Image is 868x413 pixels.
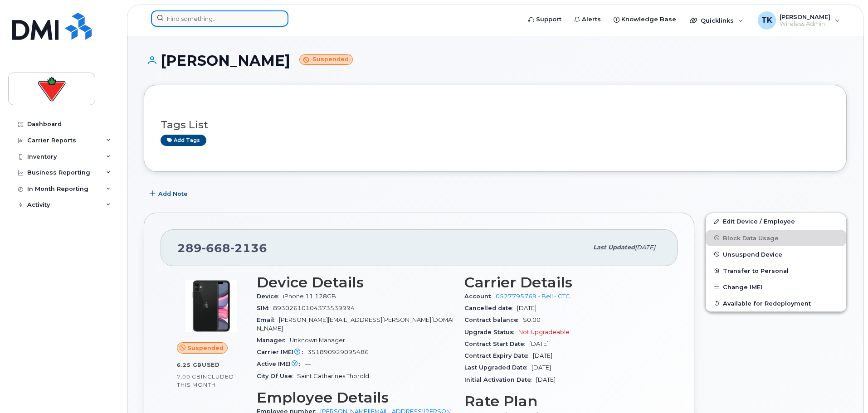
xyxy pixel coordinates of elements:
a: 0527795769 - Bell - CTC [496,293,570,300]
span: — [305,360,311,367]
span: used [202,361,220,368]
span: 668 [202,241,230,255]
span: [DATE] [635,244,655,251]
span: Not Upgradeable [518,329,570,335]
span: 2136 [230,241,267,255]
span: Cancelled date [464,305,517,311]
span: Suspended [187,344,224,352]
span: [PERSON_NAME][EMAIL_ADDRESS][PERSON_NAME][DOMAIN_NAME] [257,316,454,331]
span: Contract Expiry Date [464,352,533,359]
span: Manager [257,337,290,344]
span: $0.00 [523,316,541,323]
span: Saint Catharines Thorold [297,373,369,379]
span: iPhone 11 128GB [283,293,336,300]
span: SIM [257,305,273,311]
span: 289 [177,241,267,255]
span: Device [257,293,283,300]
span: Unknown Manager [290,337,345,344]
span: Account [464,293,496,300]
span: included this month [177,373,234,388]
span: [DATE] [533,352,552,359]
span: Carrier IMEI [257,349,307,355]
span: [DATE] [529,340,549,347]
button: Available for Redeployment [706,295,846,311]
span: [DATE] [536,376,556,383]
span: Active IMEI [257,360,305,367]
span: [DATE] [517,305,536,311]
h3: Carrier Details [464,274,661,291]
h3: Rate Plan [464,393,661,409]
a: Edit Device / Employee [706,213,846,229]
button: Add Note [144,185,195,202]
h3: Tags List [161,119,830,131]
button: Unsuspend Device [706,246,846,262]
button: Transfer to Personal [706,262,846,279]
span: City Of Use [257,373,297,379]
h1: [PERSON_NAME] [144,53,847,68]
span: 7.00 GB [177,374,201,380]
button: Change IMEI [706,279,846,295]
span: 351890929095486 [307,349,369,355]
img: iPhone_11.jpg [184,279,239,333]
span: Available for Redeployment [723,300,811,306]
span: Contract Start Date [464,340,529,347]
button: Block Data Usage [706,230,846,246]
span: Upgrade Status [464,329,518,335]
small: Suspended [299,54,353,65]
h3: Employee Details [257,389,454,406]
span: 89302610104373539994 [273,305,355,311]
span: Email [257,316,279,323]
a: Add tags [161,135,206,146]
span: Last updated [593,244,635,251]
span: Initial Activation Date [464,376,536,383]
span: Add Note [158,189,188,198]
span: Last Upgraded Date [464,364,532,371]
span: 6.25 GB [177,362,202,368]
span: Unsuspend Device [723,251,782,258]
span: [DATE] [532,364,551,371]
h3: Device Details [257,274,454,291]
span: Contract balance [464,316,523,323]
